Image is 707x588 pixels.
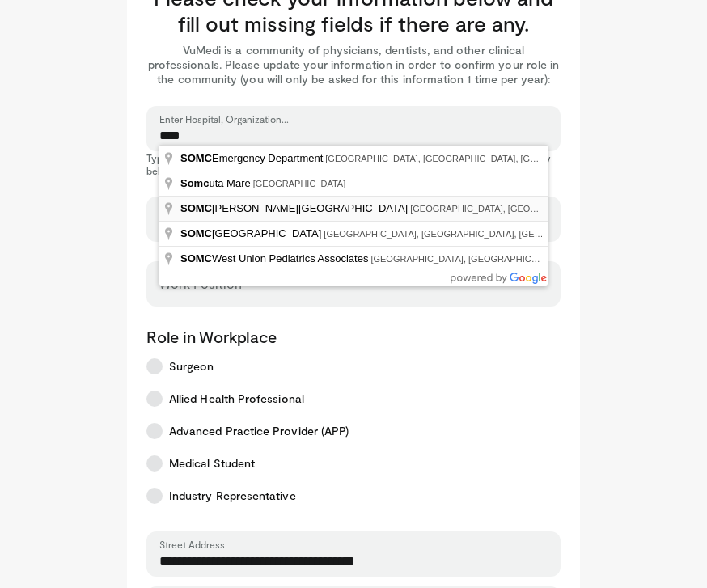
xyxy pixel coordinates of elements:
span: Emergency Department [180,152,325,164]
span: [GEOGRAPHIC_DATA], [GEOGRAPHIC_DATA], [GEOGRAPHIC_DATA] [370,254,658,264]
span: [GEOGRAPHIC_DATA], [GEOGRAPHIC_DATA], [GEOGRAPHIC_DATA] [324,229,612,239]
span: Allied Health Professional [169,391,304,407]
span: SOMC [180,202,212,214]
span: [GEOGRAPHIC_DATA], [GEOGRAPHIC_DATA], [GEOGRAPHIC_DATA] [325,154,613,163]
span: SOMC [180,227,212,239]
label: Enter Hospital, Organization... [159,112,289,125]
span: Advanced Practice Provider (APP) [169,423,349,439]
span: Șomc [180,177,209,189]
label: Street Address [159,538,225,551]
span: Surgeon [169,358,214,374]
span: [GEOGRAPHIC_DATA] [180,227,324,239]
p: Type your organization name in the field above for autocomplete option or enter it manually below. [146,151,561,177]
span: uta Mare [180,177,253,189]
span: SOMC [180,152,212,164]
span: [PERSON_NAME][GEOGRAPHIC_DATA] [180,202,410,214]
span: [GEOGRAPHIC_DATA], [GEOGRAPHIC_DATA], [GEOGRAPHIC_DATA] [410,204,698,214]
span: SOMC [180,252,212,264]
span: Medical Student [169,455,255,472]
p: VuMedi is a community of physicians, dentists, and other clinical professionals. Please update yo... [146,43,561,87]
span: Industry Representative [169,488,296,504]
span: West Union Pediatrics Associates [180,252,370,264]
p: Role in Workplace [146,326,561,347]
span: [GEOGRAPHIC_DATA] [253,179,346,188]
